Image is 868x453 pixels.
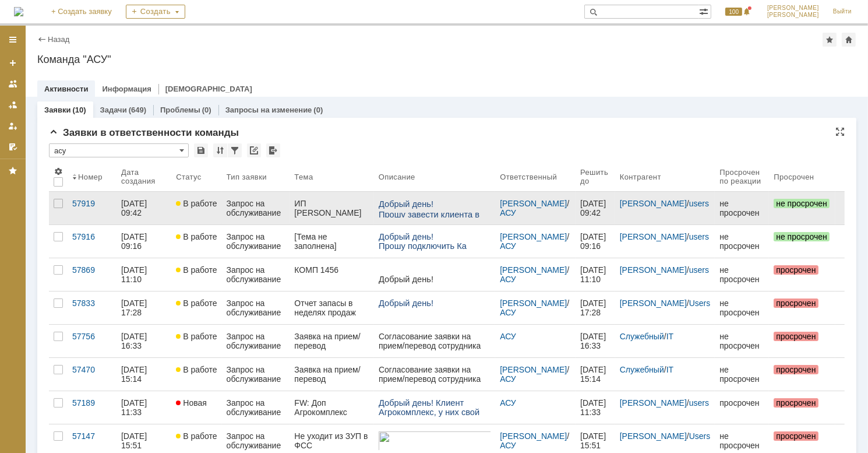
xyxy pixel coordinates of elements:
[774,398,818,408] span: просрочен
[167,121,277,131] div: #54573: ИТ-услуга
[767,12,819,19] span: [PERSON_NAME]
[290,162,373,192] th: Тема
[532,150,552,160] div: 02.09.2025
[3,96,22,114] a: Заявки в моей ответственности
[290,192,373,224] a: ИП [PERSON_NAME]
[456,262,525,272] a: #57931: ИТ-услуга
[620,299,711,308] div: /
[294,173,313,181] div: Тема
[500,241,516,251] a: АСУ
[456,121,566,131] div: #57926: ИТ-услуга
[500,365,571,384] div: /
[171,325,221,357] a: В работе
[68,192,117,224] a: 57919
[769,292,835,324] a: просрочен
[500,374,516,384] a: АСУ
[290,325,373,357] a: Заявка на прием/перевод сотрудника
[227,332,285,350] div: Запрос на обслуживание
[559,227,564,233] div: 5. Менее 100%
[167,134,277,150] div: Не даёт сохранить документ из 1С
[68,391,117,424] a: 57189
[725,8,742,16] span: 100
[620,232,687,241] a: [PERSON_NAME]
[456,121,525,131] a: #57926: ИТ-услуга
[68,258,117,291] a: 57869
[500,398,516,408] a: АСУ
[243,84,263,93] div: 31.01.2025
[72,398,112,408] div: 57189
[167,349,277,366] div: Заявка на прием/перевод сотрудника
[580,299,608,317] span: [DATE] 17:28
[453,16,488,27] div: Решена
[72,199,112,208] div: 57919
[576,358,615,391] a: [DATE] 15:14
[532,225,552,234] div: 02.09.2025
[81,9,86,19] span: Z
[699,5,711,16] span: Расширенный поиск
[121,199,149,217] div: [DATE] 09:42
[176,173,201,181] div: Статус
[456,275,566,291] div: FW: [JIRA] (SALE-869058) Re: ИНН 5027203511 КПП 231045001 АТЕКС ГРУПП СФЕРА КУРЬЕР Настройки_ с К...
[294,199,369,217] div: ИП [PERSON_NAME]
[290,225,373,258] a: [Тема не заполнена]
[620,398,687,408] a: [PERSON_NAME]
[117,391,171,424] a: [DATE] 11:33
[823,33,837,47] div: Добавить в избранное
[689,431,711,441] a: Users
[580,431,608,450] span: [DATE] 15:51
[270,86,276,92] div: 0. Просрочен
[620,332,664,341] a: Служебный
[689,265,709,275] a: users
[290,391,373,424] a: FW: Доп Агрокомплекс
[294,365,369,384] div: Заявка на прием/перевод сотрудника
[222,225,290,258] a: Запрос на обслуживание
[3,138,22,156] a: Мои согласования
[580,232,608,251] span: [DATE] 09:16
[774,173,814,181] div: Просрочен
[222,325,290,357] a: Запрос на обслуживание
[615,162,715,192] th: Контрагент
[719,398,764,408] div: просрочен
[167,412,236,421] a: #57833: ИТ-услуга
[213,143,227,157] div: Сортировка...
[228,143,242,157] div: Фильтрация...
[620,199,687,208] a: [PERSON_NAME]
[500,431,567,441] a: [PERSON_NAME]
[131,17,135,26] div: 1
[719,299,764,317] div: не просрочен
[167,67,277,75] div: RE: проблемы базы/почты
[719,431,764,450] div: не просрочен
[689,299,711,308] a: Users
[532,300,552,309] div: 02.09.2025
[227,398,285,417] div: Запрос на обслуживание
[164,16,206,27] div: В работе
[559,368,564,374] div: 5. Менее 100%
[243,300,263,309] div: 27.08.2025
[309,16,395,27] div: Ожидает [клиента]
[774,265,818,275] span: просрочен
[456,134,566,142] div: ЭДО
[22,82,36,96] a: АСУ
[171,258,221,291] a: В работе
[620,431,687,441] a: [PERSON_NAME]
[580,332,608,350] span: [DATE] 16:33
[294,431,369,450] div: Не уходит из ЗУП в ФСС
[176,199,217,208] span: В работе
[715,325,769,357] a: не просрочен
[37,54,856,65] div: Команда "АСУ"
[580,365,608,384] span: [DATE] 15:14
[14,7,23,16] a: Перейти на домашнюю страницу
[500,308,516,317] a: АСУ
[559,152,564,158] div: 5. Менее 100%
[165,85,252,93] a: [DEMOGRAPHIC_DATA]
[500,199,567,208] a: [PERSON_NAME]
[715,358,769,391] a: не просрочен
[294,265,369,275] div: КОМП 1456
[3,75,22,93] a: Заявки на командах
[222,358,290,391] a: Запрос на обслуживание
[121,365,149,384] div: [DATE] 15:14
[313,106,323,114] div: (0)
[121,398,149,417] div: [DATE] 11:33
[222,292,290,324] a: Запрос на обслуживание
[121,299,149,317] div: [DATE] 17:28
